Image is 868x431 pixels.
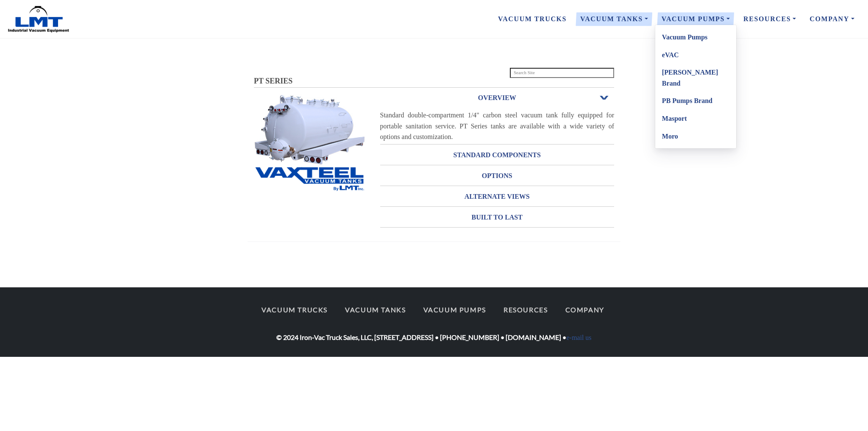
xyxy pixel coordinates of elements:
a: Resources [737,10,803,28]
span: PT SERIES [254,77,292,85]
h3: ALTERNATE VIEWS [380,190,615,203]
h3: OPTIONS [380,169,615,183]
img: Stacks Image 111563 [254,165,366,192]
a: PB Pumps Brand [655,92,736,110]
a: Vacuum Pumps [415,301,493,319]
a: Masport [655,110,736,128]
img: LMT [7,6,70,33]
a: Company [558,301,612,319]
a: Vacuum Pumps [655,28,736,46]
div: © 2024 Iron-Vac Truck Sales, LLC, [STREET_ADDRESS] • [PHONE_NUMBER] • [DOMAIN_NAME] • [248,301,620,343]
a: ALTERNATE VIEWS [380,186,615,206]
div: Standard double-compartment 1/4" carbon steel vacuum tank fully equipped for portable sanitation ... [380,110,615,142]
a: Resources [496,301,556,319]
input: Search Site [510,68,615,78]
a: OPTIONS [380,166,615,186]
h3: BUILT TO LAST [380,211,615,224]
a: e-mail us [566,334,591,341]
h3: STANDARD COMPONENTS [380,148,615,162]
a: Vacuum Tanks [337,301,413,319]
a: Company [803,10,861,28]
a: Vacuum Trucks [254,301,335,319]
a: eVAC [655,46,736,64]
a: [PERSON_NAME] Brand [655,64,736,92]
img: Stacks Image 10360 [254,94,366,165]
a: STANDARD COMPONENTS [380,145,615,165]
span: Open or Close [599,95,610,101]
a: Vacuum Tanks [573,10,655,28]
a: Vacuum Pumps [655,10,737,28]
a: Vacuum Trucks [491,10,573,28]
a: BUILT TO LAST [380,207,615,227]
a: Moro [655,128,736,145]
h3: OVERVIEW [380,91,615,105]
a: OVERVIEWOpen or Close [380,88,615,108]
